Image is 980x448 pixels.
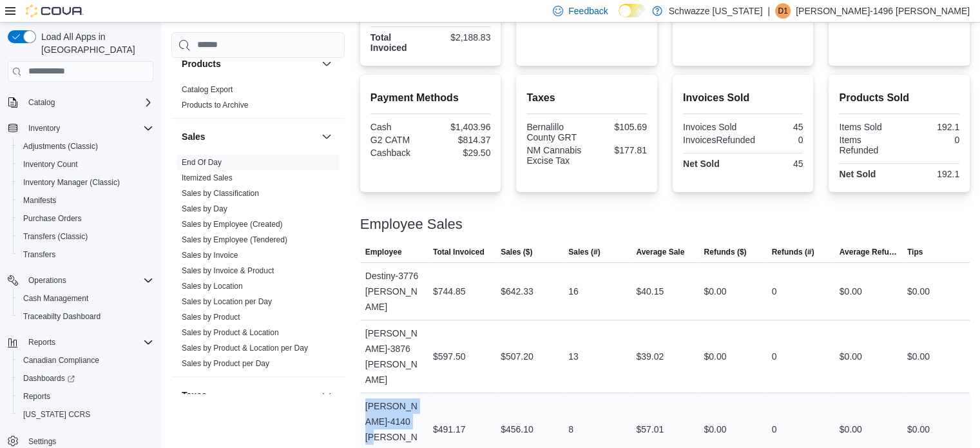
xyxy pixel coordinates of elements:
div: $57.01 [636,422,664,437]
button: Operations [23,273,72,288]
span: [US_STATE] CCRS [23,409,90,420]
span: Cash Management [23,293,88,304]
span: Sales by Location [182,281,243,291]
span: Canadian Compliance [23,355,99,365]
strong: Net Sold [683,159,720,169]
a: Sales by Invoice & Product [182,266,274,275]
span: Transfers [18,247,153,262]
button: Sales [182,130,316,143]
span: Transfers (Classic) [18,229,153,244]
span: Total Invoiced [433,247,485,257]
a: Sales by Product per Day [182,359,269,368]
div: $642.33 [501,284,533,299]
div: Destiny-3776 [PERSON_NAME] [360,263,428,320]
a: Sales by Product [182,313,240,322]
a: Transfers [18,247,61,262]
button: [US_STATE] CCRS [13,405,159,424]
span: Sales by Product [182,312,240,322]
div: 8 [568,422,573,437]
span: Inventory [28,123,60,133]
span: Refunds (#) [772,247,814,257]
a: [US_STATE] CCRS [18,407,95,422]
div: G2 CATM [370,135,428,145]
button: Reports [3,333,159,351]
div: $0.00 [907,349,930,364]
a: Sales by Location per Day [182,297,272,306]
div: $39.02 [636,349,664,364]
span: Products to Archive [182,100,248,110]
a: Traceabilty Dashboard [18,309,106,324]
div: Items Sold [839,122,896,132]
div: $507.20 [501,349,533,364]
span: Inventory Count [23,159,78,170]
span: Adjustments (Classic) [18,139,153,154]
span: Reports [28,337,55,347]
div: $0.00 [907,422,930,437]
span: Traceabilty Dashboard [23,311,101,322]
div: $0.00 [840,422,862,437]
span: Inventory Manager (Classic) [23,177,120,188]
div: $597.50 [433,349,466,364]
p: [PERSON_NAME]-1496 [PERSON_NAME] [796,3,970,19]
span: Purchase Orders [23,213,82,224]
div: $456.10 [501,422,533,437]
div: $0.00 [704,349,726,364]
button: Sales [319,129,334,144]
span: Canadian Compliance [18,353,153,368]
h3: Taxes [182,389,207,402]
div: 0 [772,349,777,364]
div: Bernalillo County GRT [526,122,584,142]
span: Sales by Invoice & Product [182,266,274,276]
span: Sales by Classification [182,188,259,199]
span: Transfers [23,249,55,260]
span: Transfers (Classic) [23,231,88,242]
div: $0.00 [840,349,862,364]
div: 45 [745,159,803,169]
span: Employee [365,247,402,257]
button: Operations [3,271,159,289]
button: Manifests [13,191,159,209]
button: Transfers (Classic) [13,228,159,246]
a: Sales by Invoice [182,251,238,260]
span: Sales by Product per Day [182,358,269,369]
p: Schwazze [US_STATE] [669,3,763,19]
div: $40.15 [636,284,664,299]
span: Load All Apps in [GEOGRAPHIC_DATA] [36,30,153,56]
strong: Net Sold [839,169,876,179]
span: Tips [907,247,923,257]
div: $29.50 [433,148,490,158]
span: Settings [28,436,56,447]
div: 192.1 [902,122,959,132]
div: $0.00 [907,284,930,299]
span: Operations [28,275,66,286]
div: Cash [370,122,428,132]
div: InvoicesRefunded [683,135,755,145]
div: $0.00 [704,422,726,437]
span: Itemized Sales [182,173,233,183]
button: Taxes [182,389,316,402]
button: Inventory Count [13,155,159,173]
span: Sales by Invoice [182,250,238,260]
a: Manifests [18,193,61,208]
button: Inventory Manager (Classic) [13,173,159,191]
span: Sales by Product & Location per Day [182,343,308,353]
button: Reports [23,335,61,350]
div: $0.00 [840,284,862,299]
button: Catalog [23,95,60,110]
span: Sales ($) [501,247,532,257]
h3: Products [182,57,221,70]
div: $105.69 [590,122,647,132]
div: 0 [772,284,777,299]
button: Cash Management [13,289,159,307]
strong: Total Invoiced [370,32,407,53]
span: Cash Management [18,291,153,306]
div: Cashback [370,148,428,158]
button: Inventory [3,119,159,137]
h2: Taxes [526,90,647,106]
div: $744.85 [433,284,466,299]
span: Average Sale [636,247,684,257]
span: Purchase Orders [18,211,153,226]
a: Dashboards [18,371,80,386]
a: Canadian Compliance [18,353,104,368]
button: Products [319,56,334,72]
